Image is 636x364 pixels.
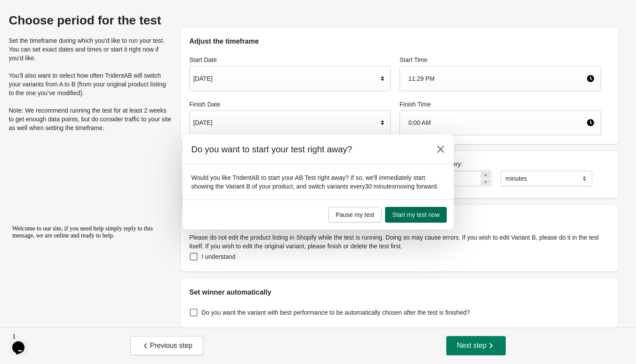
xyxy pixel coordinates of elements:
[191,143,424,155] h2: Do you want to start your test right away?
[9,222,166,325] iframe: chat widget
[336,211,375,218] span: Pause my test
[392,211,439,218] span: Start my test now
[385,207,446,223] button: Start my test now
[3,3,144,17] span: Welcome to our site, if you need help simply reply to this message, we are online and ready to help.
[328,207,382,223] button: Pause my test
[3,3,161,17] div: Welcome to our site, if you need help simply reply to this message, we are online and ready to help.
[191,173,445,191] p: Would you like TridentAB to start your AB Test right away? If so, we'll immediately start showing...
[9,329,37,355] iframe: chat widget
